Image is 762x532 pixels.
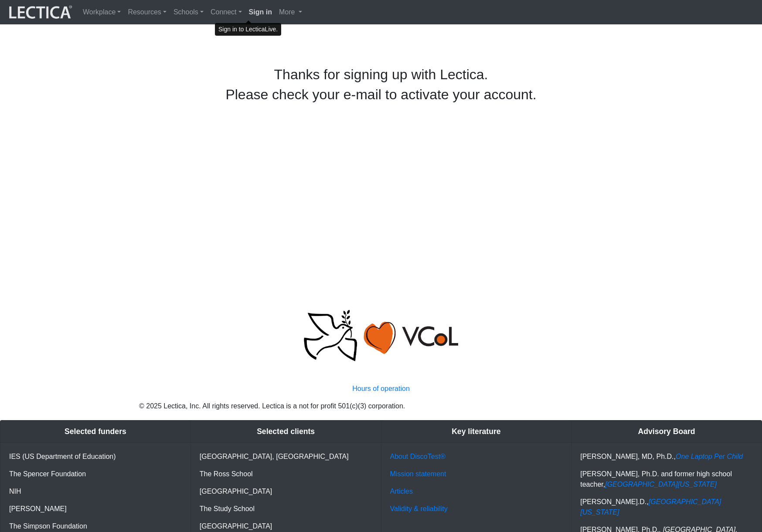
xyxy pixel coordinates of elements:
[381,421,571,443] div: Key literature
[200,469,372,479] p: The Ross School
[200,521,372,532] p: [GEOGRAPHIC_DATA]
[200,486,372,497] p: [GEOGRAPHIC_DATA]
[9,521,182,532] p: The Simpson Foundation
[580,497,753,518] p: [PERSON_NAME].D.,
[133,86,628,103] h2: Please check your e-mail to activate your account.
[0,421,190,443] div: Selected funders
[191,421,381,443] div: Selected clients
[124,3,170,21] a: Resources
[139,401,623,411] p: © 2025 Lectica, Inc. All rights reserved. Lectica is a not for profit 501(c)(3) corporation.
[580,451,753,462] p: [PERSON_NAME], MD, Ph.D.,
[9,504,182,514] p: [PERSON_NAME]
[79,3,124,21] a: Workplace
[215,23,281,36] div: Sign in to LecticaLive.
[676,453,743,460] a: One Laptop Per Child
[9,486,182,497] p: NIH
[390,453,446,460] a: About DiscoTest®
[352,385,410,392] a: Hours of operation
[170,3,207,21] a: Schools
[9,469,182,479] p: The Spencer Foundation
[571,421,762,443] div: Advisory Board
[133,66,628,83] h2: Thanks for signing up with Lectica.
[200,504,372,514] p: The Study School
[580,469,753,490] p: [PERSON_NAME], Ph.D. and former high school teacher,
[207,3,245,21] a: Connect
[390,488,413,495] a: Articles
[245,3,276,21] a: Sign in
[200,451,372,462] p: [GEOGRAPHIC_DATA], [GEOGRAPHIC_DATA]
[580,498,721,516] a: [GEOGRAPHIC_DATA][US_STATE]
[9,451,182,462] p: IES (US Department of Education)
[276,3,306,21] a: More
[390,470,446,478] a: Mission statement
[390,505,448,512] a: Validity & reliability
[605,481,717,488] a: [GEOGRAPHIC_DATA][US_STATE]
[7,4,72,20] img: lecticalive
[249,8,272,16] strong: Sign in
[301,309,461,363] img: Peace, love, VCoL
